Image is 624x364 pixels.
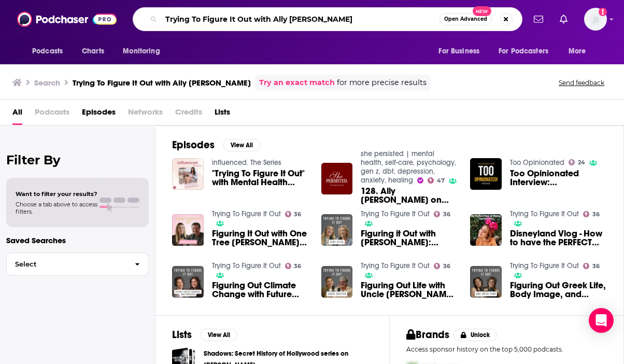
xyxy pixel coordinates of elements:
[35,104,69,125] span: Podcasts
[470,158,502,190] a: Too Opinionated Interview: Alli Petitti
[592,264,600,269] span: 36
[321,266,353,298] img: Figuring Out Life with Uncle Keith from One Tree Hill: Mental Health, Parenting, and More
[294,264,301,269] span: 36
[123,44,160,59] span: Monitoring
[584,8,607,31] img: User Profile
[172,214,204,246] img: Figuring It Out with One Tree Hill's Infamous Villain: Paul Johansson
[406,328,449,341] h2: Brands
[337,77,427,89] span: for more precise results
[361,281,458,299] a: Figuring Out Life with Uncle Keith from One Tree Hill: Mental Health, Parenting, and More
[510,281,607,299] span: Figuring Out Greek Life, Body Image, and Online Harassment with [PERSON_NAME]
[200,329,237,341] button: View All
[492,41,563,61] button: open menu
[128,104,163,125] span: Networks
[556,10,572,28] a: Show notifications dropdown
[361,209,430,218] a: Trying To Figure It Out
[321,163,353,194] img: 128. Ally Petitti on Anxiety, Health and Childhood Struggles, & Advice for Teens
[82,104,116,125] a: Episodes
[510,281,607,299] a: Figuring Out Greek Life, Body Image, and Online Harassment with Sofia Fehn
[361,229,458,247] span: Figuring it Out with [PERSON_NAME]: Divorce as an Opportunity
[361,229,458,247] a: Figuring it Out with Keni Silva: Divorce as an Opportunity
[212,281,309,299] span: Figuring Out Climate Change with Future Earth Co-Founder, [PERSON_NAME]
[361,281,458,299] span: Figuring Out Life with Uncle [PERSON_NAME] from One Tree Hill: Mental Health, Parenting, and More
[438,44,479,59] span: For Business
[212,169,309,187] span: "Trying To Figure It Out" with Mental Health Champion [PERSON_NAME] | influenced. ep 4
[172,138,260,151] a: EpisodesView All
[17,9,117,29] a: Podchaser - Follow, Share and Rate Podcasts
[589,308,614,333] div: Open Intercom Messenger
[285,263,302,269] a: 36
[561,41,599,61] button: open menu
[510,158,564,167] a: Too Opinionated
[6,253,149,276] button: Select
[510,169,607,187] span: Too Opinionated Interview: [MEDICAL_DATA][PERSON_NAME]
[530,10,547,28] a: Show notifications dropdown
[453,329,498,341] button: Unlock
[32,44,63,59] span: Podcasts
[434,211,450,217] a: 36
[444,17,487,22] span: Open Advanced
[510,209,579,218] a: Trying To Figure It Out
[285,211,302,217] a: 36
[439,13,492,25] button: Open AdvancedNew
[259,77,335,89] a: Try an exact match
[473,6,491,16] span: New
[361,149,456,185] a: she persisted | mental health, self-care, psychology, gen z, dbt, depression, anxiety, healing
[583,263,600,269] a: 36
[212,261,281,270] a: Trying To Figure It Out
[428,177,445,184] a: 47
[510,229,607,247] a: Disneyland Vlog - How to have the PERFECT day at Disney
[12,104,22,125] a: All
[34,78,60,88] h3: Search
[6,235,149,245] p: Saved Searches
[116,41,173,61] button: open menu
[569,159,585,165] a: 24
[443,264,450,269] span: 36
[599,8,607,16] svg: Add a profile image
[510,261,579,270] a: Trying To Figure It Out
[434,263,450,269] a: 36
[7,261,126,268] span: Select
[470,266,502,298] img: Figuring Out Greek Life, Body Image, and Online Harassment with Sofia Fehn
[584,8,607,31] span: Logged in as alignPR
[321,214,353,246] img: Figuring it Out with Keni Silva: Divorce as an Opportunity
[556,78,607,87] button: Send feedback
[25,41,76,61] button: open menu
[172,328,237,341] a: ListsView All
[212,281,309,299] a: Figuring Out Climate Change with Future Earth Co-Founder, Max Moinian
[223,139,260,151] button: View All
[172,266,204,298] a: Figuring Out Climate Change with Future Earth Co-Founder, Max Moinian
[510,169,607,187] a: Too Opinionated Interview: Alli Petitti
[172,138,215,151] h2: Episodes
[161,11,439,27] input: Search podcasts, credits, & more...
[212,229,309,247] span: Figuring It Out with One Tree [PERSON_NAME] Infamous Villain: [PERSON_NAME]
[470,214,502,246] img: Disneyland Vlog - How to have the PERFECT day at Disney
[212,229,309,247] a: Figuring It Out with One Tree Hill's Infamous Villain: Paul Johansson
[361,261,430,270] a: Trying To Figure It Out
[294,212,301,217] span: 36
[361,187,458,204] a: 128. Ally Petitti on Anxiety, Health and Childhood Struggles, & Advice for Teens
[6,152,149,167] h2: Filter By
[578,160,585,165] span: 24
[583,211,600,217] a: 36
[175,104,202,125] span: Credits
[592,212,600,217] span: 36
[361,187,458,204] span: 128. Ally [PERSON_NAME] on Anxiety, Health and Childhood Struggles, & Advice for Teens
[172,158,204,190] img: "Trying To Figure It Out" with Mental Health Champion Ally Petitti | influenced. ep 4
[406,345,607,353] p: Access sponsor history on the top 5,000 podcasts.
[212,158,281,167] a: influenced. The Series
[16,190,97,198] span: Want to filter your results?
[431,41,492,61] button: open menu
[215,104,230,125] a: Lists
